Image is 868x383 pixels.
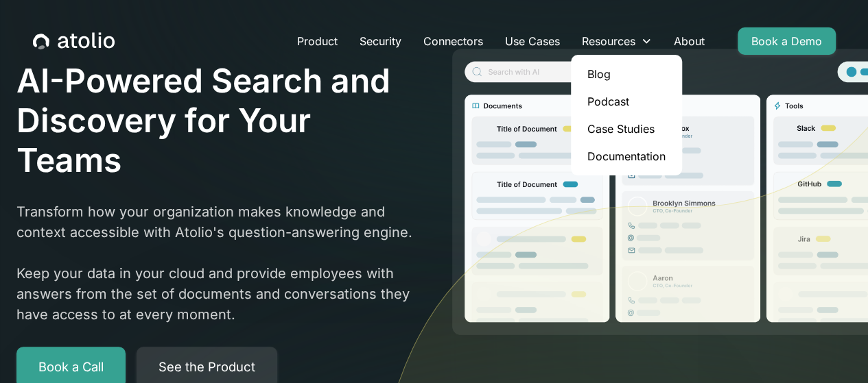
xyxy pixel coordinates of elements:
[576,115,677,143] a: Case Studies
[799,317,868,383] div: 聊天小工具
[571,55,682,175] nav: Resources
[799,317,868,383] iframe: Chat Widget
[576,143,677,170] a: Documentation
[16,61,415,180] h1: AI-Powered Search and Discovery for Your Teams
[571,27,663,55] div: Resources
[286,27,349,55] a: Product
[582,33,635,49] div: Resources
[576,88,677,115] a: Podcast
[349,27,412,55] a: Security
[16,201,415,325] p: Transform how your organization makes knowledge and context accessible with Atolio's question-ans...
[576,60,677,88] a: Blog
[33,32,115,50] a: home
[412,27,494,55] a: Connectors
[738,27,836,55] a: Book a Demo
[494,27,571,55] a: Use Cases
[663,27,716,55] a: About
